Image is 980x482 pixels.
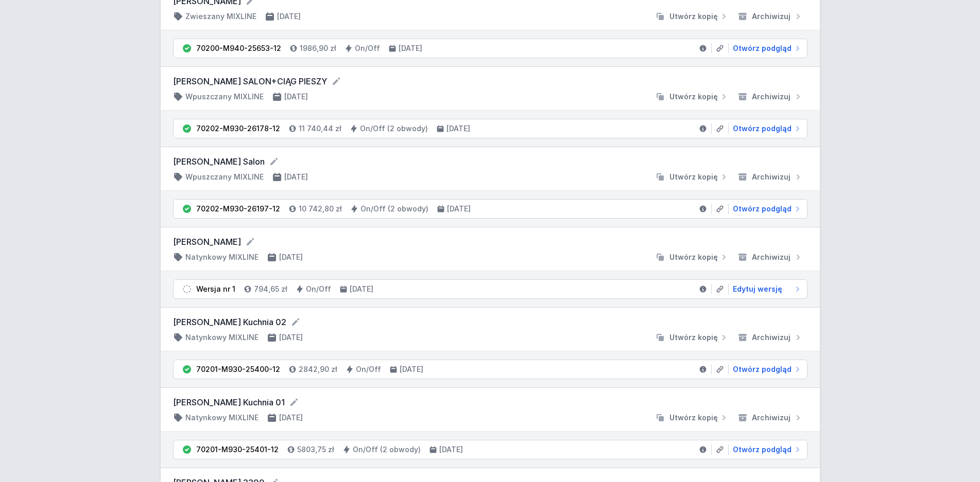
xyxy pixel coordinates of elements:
span: Utwórz kopię [669,413,718,423]
button: Utwórz kopię [651,11,733,22]
a: Otwórz podgląd [729,123,803,134]
a: Otwórz podgląd [729,364,803,374]
div: 70202-M930-26178-12 [196,123,280,134]
button: Edytuj nazwę projektu [269,156,279,167]
span: Otwórz podgląd [733,364,792,374]
h4: Zwieszany MIXLINE [185,11,256,22]
button: Utwórz kopię [651,92,733,102]
button: Utwórz kopię [651,252,733,262]
div: 70202-M930-26197-12 [196,204,280,214]
h4: Natynkowy MIXLINE [185,332,259,343]
button: Utwórz kopię [651,332,733,343]
h4: 2842,90 zł [299,364,337,374]
button: Edytuj nazwę projektu [245,237,255,247]
h4: [DATE] [277,11,301,22]
a: Otwórz podgląd [729,43,803,53]
button: Utwórz kopię [651,172,733,182]
h4: Wpuszczany MIXLINE [185,172,264,182]
span: Utwórz kopię [669,172,718,182]
span: Otwórz podgląd [733,444,792,455]
h4: [DATE] [446,123,470,134]
h4: [DATE] [279,413,303,423]
form: [PERSON_NAME] Kuchnia 02 [173,316,807,328]
h4: 10 742,80 zł [299,204,342,214]
h4: 1986,90 zł [300,43,336,53]
span: Utwórz kopię [669,92,718,102]
div: 70200-M940-25653-12 [196,43,281,53]
h4: 794,65 zł [254,284,287,294]
button: Edytuj nazwę projektu [290,317,301,327]
span: Archiwizuj [752,413,790,423]
button: Utwórz kopię [651,413,733,423]
button: Archiwizuj [733,92,807,102]
form: [PERSON_NAME] [173,236,807,248]
h4: [DATE] [284,92,308,102]
span: Archiwizuj [752,172,790,182]
button: Archiwizuj [733,11,807,22]
span: Archiwizuj [752,252,790,262]
h4: Natynkowy MIXLINE [185,252,259,262]
div: 70201-M930-25400-12 [196,364,280,374]
button: Archiwizuj [733,413,807,423]
span: Utwórz kopię [669,252,718,262]
span: Otwórz podgląd [733,204,792,214]
div: 70201-M930-25401-12 [196,444,279,455]
a: Edytuj wersję [729,284,803,294]
h4: 11 740,44 zł [299,123,341,134]
button: Archiwizuj [733,332,807,343]
button: Edytuj nazwę projektu [331,76,341,86]
button: Archiwizuj [733,252,807,262]
a: Otwórz podgląd [729,444,803,455]
span: Utwórz kopię [669,11,718,22]
form: [PERSON_NAME] Kuchnia 01 [173,396,807,408]
h4: [DATE] [350,284,373,294]
img: draft.svg [182,284,192,294]
h4: [DATE] [400,364,423,374]
button: Archiwizuj [733,172,807,182]
a: Otwórz podgląd [729,204,803,214]
h4: [DATE] [279,252,303,262]
span: Archiwizuj [752,11,790,22]
h4: On/Off [356,364,381,374]
span: Archiwizuj [752,92,790,102]
h4: [DATE] [439,444,463,455]
span: Edytuj wersję [733,284,782,294]
h4: [DATE] [447,204,471,214]
h4: On/Off (2 obwody) [360,204,428,214]
form: [PERSON_NAME] SALON+CIĄG PIESZY [173,75,807,87]
form: [PERSON_NAME] Salon [173,155,807,168]
h4: On/Off [306,284,331,294]
span: Utwórz kopię [669,332,718,343]
span: Archiwizuj [752,332,790,343]
button: Edytuj nazwę projektu [289,397,299,407]
h4: [DATE] [284,172,308,182]
h4: Wpuszczany MIXLINE [185,92,264,102]
h4: Natynkowy MIXLINE [185,413,259,423]
h4: On/Off [355,43,380,53]
div: Wersja nr 1 [196,284,235,294]
span: Otwórz podgląd [733,123,792,134]
h4: On/Off (2 obwody) [353,444,421,455]
h4: [DATE] [279,332,303,343]
span: Otwórz podgląd [733,43,792,53]
h4: On/Off (2 obwody) [360,123,428,134]
h4: [DATE] [399,43,422,53]
h4: 5803,75 zł [297,444,334,455]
